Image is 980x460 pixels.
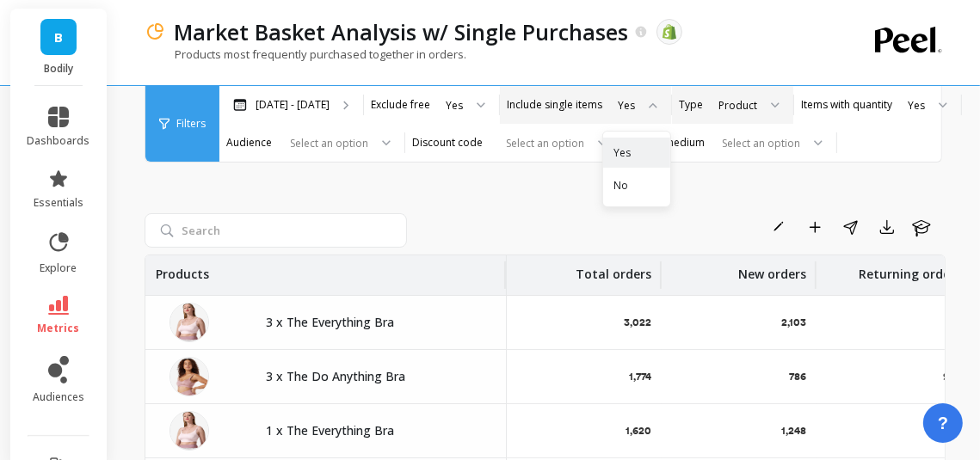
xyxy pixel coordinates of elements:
p: 3,022 [624,316,651,329]
p: 1,774 [629,370,651,383]
button: ? [923,403,963,443]
p: 3 x The Do Anything Bra [266,368,485,385]
div: Yes [613,144,660,161]
p: 1,620 [626,424,651,438]
label: Include single items [507,98,602,112]
p: 3 x The Everything Bra [266,314,485,331]
img: Bodily-everything-bra-best-clip-down-nursing-bra-maternity-bra-chic-Softest-nursing-bra-Most-Comf... [169,411,209,451]
p: New orders [738,255,806,283]
span: explore [40,261,77,275]
p: 786 [789,370,806,383]
p: 2,103 [781,316,806,329]
div: Yes [446,97,463,113]
p: Market Basket Analysis w/ Single Purchases [174,17,628,46]
span: dashboards [28,134,90,148]
p: Total orders [576,255,651,283]
div: Product [718,97,757,113]
p: 988 [943,370,961,383]
img: header icon [145,21,165,42]
p: 1 x The Everything Bra [266,422,485,439]
p: Products most frequently purchased together in orders. [145,46,466,62]
p: Products [156,255,209,283]
p: 1,248 [781,424,806,438]
img: Bodily-everything-bra-best-clip-down-nursing-bra-maternity-bra-chic-Softest-nursing-bra-Most-Comf... [169,303,209,342]
div: No [613,177,660,193]
span: ? [938,411,948,435]
img: Bodily-Do-Anything-Bra-best-hands-free-pump-bra-nursing-bra-maternity-bra-chic-Dusk-rachel-detail... [169,357,209,396]
span: Filters [176,117,206,131]
span: audiences [33,390,84,404]
div: Yes [618,97,635,113]
label: Items with quantity [801,98,892,112]
input: Search [145,213,407,248]
label: Exclude free [371,98,430,112]
div: Yes [908,97,925,113]
p: [DATE] - [DATE] [256,98,330,112]
label: Type [679,98,703,112]
p: Bodily [28,62,90,76]
span: B [54,28,63,47]
p: Returning orders [859,255,961,283]
img: api.shopify.svg [662,24,677,40]
span: essentials [34,196,83,210]
span: metrics [38,322,80,335]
